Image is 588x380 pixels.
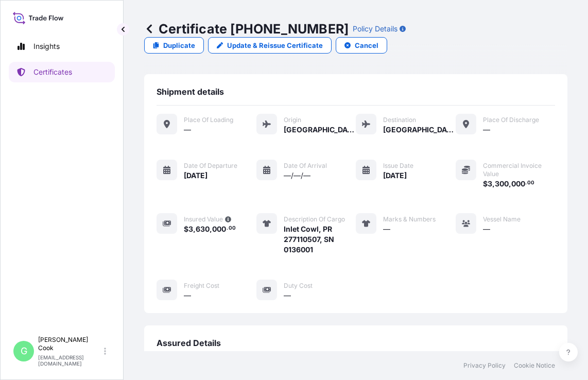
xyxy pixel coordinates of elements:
span: Commercial Invoice Value [483,162,556,178]
p: Cancel [355,40,378,50]
span: 00 [527,181,534,185]
span: 3 [488,180,492,187]
button: Cancel [336,37,387,54]
p: Duplicate [163,40,195,50]
span: 000 [212,226,226,233]
span: Place of discharge [483,116,539,124]
a: Duplicate [144,37,204,54]
span: — [483,224,490,234]
p: Insights [33,41,60,51]
span: — [383,224,390,234]
span: , [509,180,511,187]
a: Certificates [9,62,115,82]
span: Marks & Numbers [383,215,436,223]
span: $ [184,226,188,233]
a: Cookie Notice [514,361,555,370]
span: Date of arrival [284,162,327,170]
span: Freight Cost [184,282,219,290]
span: — [483,125,490,135]
span: Description of cargo [284,215,345,223]
span: , [492,180,495,187]
p: [EMAIL_ADDRESS][DOMAIN_NAME] [38,354,102,367]
span: . [227,227,228,230]
span: Place of Loading [184,116,233,124]
span: $ [483,180,488,187]
span: — [184,125,191,135]
span: [GEOGRAPHIC_DATA] [284,125,356,135]
a: Privacy Policy [463,361,506,370]
span: 300 [495,180,509,187]
span: Issue Date [383,162,413,170]
span: Duty Cost [284,282,313,290]
p: Update & Reissue Certificate [227,40,323,50]
a: Insights [9,36,115,57]
span: Date of departure [184,162,237,170]
span: 3 [188,226,193,233]
span: . [525,181,527,185]
span: Assured Details [157,338,221,348]
span: , [193,226,196,233]
span: Origin [284,116,301,124]
span: Insured Value [184,215,223,223]
p: Certificate [PHONE_NUMBER] [144,21,349,37]
span: 00 [229,227,236,230]
span: [GEOGRAPHIC_DATA] [383,125,456,135]
span: — [184,290,191,301]
span: G [21,346,27,356]
span: , [210,226,212,233]
span: Destination [383,116,416,124]
span: 000 [511,180,525,187]
span: —/—/— [284,170,310,181]
p: Policy Details [353,24,397,34]
span: [DATE] [383,170,407,181]
p: Certificates [33,67,72,77]
span: Shipment details [157,87,224,97]
a: Update & Reissue Certificate [208,37,332,54]
span: Vessel Name [483,215,521,223]
span: 630 [196,226,210,233]
p: [PERSON_NAME] Cook [38,336,102,352]
span: Inlet Cowl, PR 277110507, SN 0136001 [284,224,356,255]
span: [DATE] [184,170,207,181]
span: — [284,290,291,301]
